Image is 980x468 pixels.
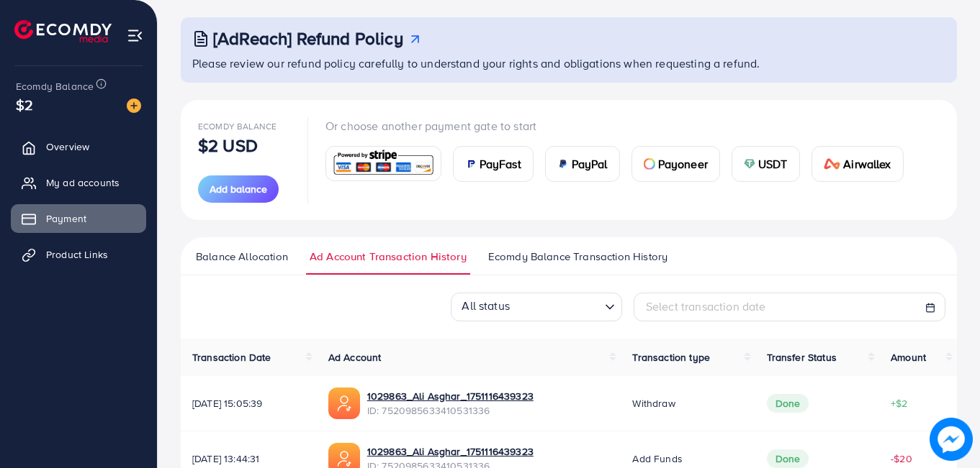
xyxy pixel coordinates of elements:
[758,155,788,173] span: USDT
[46,175,120,190] span: My ad accounts
[367,389,534,403] a: 1029863_Ali Asghar_1751116439323
[459,293,513,317] span: All status
[198,120,277,132] span: Ecomdy Balance
[572,155,608,173] span: PayPal
[46,211,86,226] span: Payment
[328,350,382,364] span: Ad Account
[632,350,710,364] span: Transaction type
[732,146,800,182] a: cardUSDT
[196,249,288,265] span: Balance Allocation
[891,396,907,410] span: +$2
[11,240,146,269] a: Product Links
[11,204,146,233] a: Payment
[198,175,279,203] button: Add balance
[646,298,766,314] span: Select transaction date
[198,137,258,154] p: $2 USD
[213,28,403,49] h3: [AdReach] Refund Policy
[310,249,467,265] span: Ad Account Transaction History
[514,294,599,317] input: Search for option
[632,396,675,410] span: Withdraw
[658,155,708,173] span: Payoneer
[367,403,534,418] span: ID: 7520985633410531336
[843,155,891,173] span: Airwallex
[331,148,436,179] img: card
[46,139,89,154] span: Overview
[127,27,143,44] img: menu
[210,182,267,196] span: Add balance
[632,451,682,466] span: Add funds
[824,158,841,170] img: card
[192,55,948,72] p: Please review our refund policy carefully to understand your rights and obligations when requesti...
[480,155,521,173] span: PayFast
[557,158,569,170] img: card
[767,350,837,364] span: Transfer Status
[127,98,141,113] img: image
[744,158,755,170] img: card
[488,249,667,265] span: Ecomdy Balance Transaction History
[325,146,441,181] a: card
[930,418,973,461] img: image
[192,396,305,410] span: [DATE] 15:05:39
[16,79,94,93] span: Ecomdy Balance
[644,158,655,170] img: card
[891,451,912,466] span: -$20
[325,117,915,134] p: Or choose another payment gate to start
[812,146,904,182] a: cardAirwallex
[192,350,271,364] span: Transaction Date
[767,449,809,468] span: Done
[14,93,35,116] span: $2
[11,168,146,197] a: My ad accounts
[328,387,360,419] img: ic-ads-acc.e4c84228.svg
[545,146,620,182] a: cardPayPal
[192,451,305,466] span: [DATE] 13:44:31
[46,247,108,262] span: Product Links
[11,132,146,161] a: Overview
[367,444,534,459] a: 1029863_Ali Asghar_1751116439323
[14,20,112,42] img: logo
[453,146,534,182] a: cardPayFast
[465,158,477,170] img: card
[631,146,720,182] a: cardPayoneer
[767,394,809,413] span: Done
[891,350,926,364] span: Amount
[451,293,622,321] div: Search for option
